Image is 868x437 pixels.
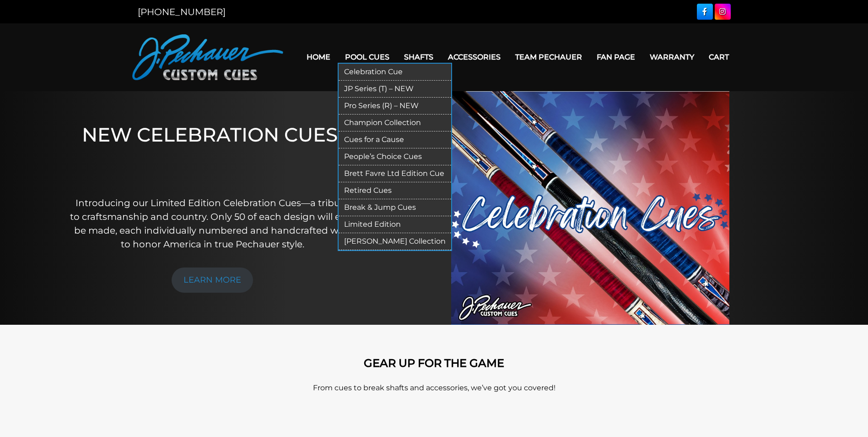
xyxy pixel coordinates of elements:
a: Cart [701,45,736,69]
a: Team Pechauer [508,45,589,69]
a: Fan Page [589,45,642,69]
p: From cues to break shafts and accessories, we’ve got you covered! [173,382,695,393]
a: Pool Cues [338,45,397,69]
a: Brett Favre Ltd Edition Cue [339,165,451,182]
a: Champion Collection [339,115,451,131]
a: People’s Choice Cues [339,148,451,165]
a: Break & Jump Cues [339,199,451,216]
a: JP Series (T) – NEW [339,81,451,98]
a: Warranty [642,45,701,69]
a: LEARN MORE [172,268,253,293]
a: Accessories [441,45,508,69]
a: Limited Edition [339,216,451,233]
a: Pro Series (R) – NEW [339,98,451,115]
h1: NEW CELEBRATION CUES! [70,123,355,183]
a: [PERSON_NAME] Collection [339,233,451,250]
a: Retired Cues [339,182,451,199]
a: Celebration Cue [339,64,451,81]
a: Cues for a Cause [339,131,451,148]
p: Introducing our Limited Edition Celebration Cues—a tribute to craftsmanship and country. Only 50 ... [70,196,355,251]
a: Home [299,45,338,69]
img: Pechauer Custom Cues [132,34,283,80]
strong: GEAR UP FOR THE GAME [364,356,504,370]
a: Shafts [397,45,441,69]
a: [PHONE_NUMBER] [138,6,226,17]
